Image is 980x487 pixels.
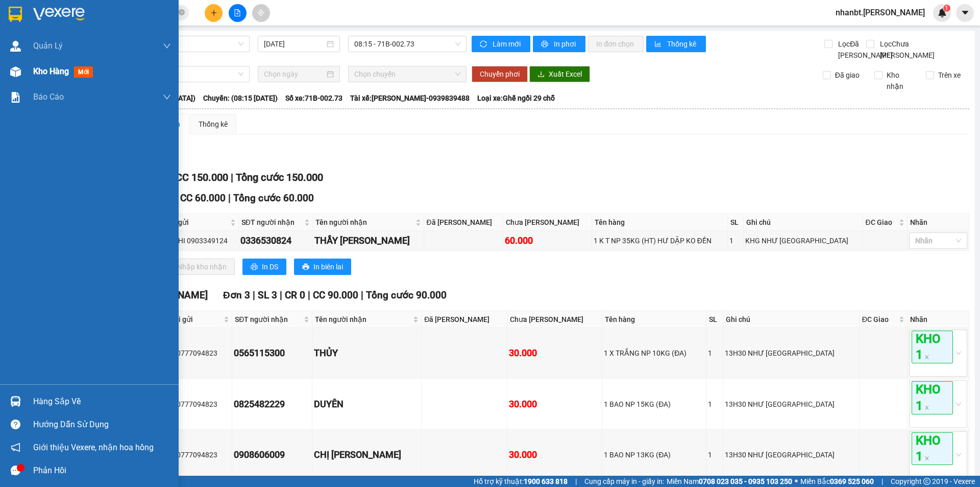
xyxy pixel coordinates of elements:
span: CC 150.000 [176,171,228,183]
div: Nhãn [910,217,966,228]
div: 1 X TRẮNG NP 10KG (ĐA) [604,347,704,359]
div: 1 [708,399,721,410]
button: Chuyển phơi [472,66,528,82]
div: KIÊN 0777094823 [159,449,230,460]
span: | [361,289,363,301]
span: close [924,405,929,410]
span: | [228,192,231,204]
span: Tên người nhận [315,217,413,228]
span: Tên người nhận [315,314,411,325]
img: logo-vxr [9,7,22,22]
span: 08:15 - 71B-002.73 [354,36,460,52]
span: Miền Nam [667,476,792,487]
span: | [575,476,577,487]
span: Miền Bắc [800,476,874,487]
span: close-circle [179,9,185,15]
span: Tổng cước 150.000 [236,171,323,183]
div: HỒNG [85,32,167,44]
th: Đã [PERSON_NAME] [422,311,507,328]
div: 30.000 [509,448,601,462]
span: Lọc Đã [PERSON_NAME] [834,38,894,61]
div: THỦY [314,346,420,360]
span: | [231,171,233,183]
th: Tên hàng [592,214,728,231]
span: down [163,42,171,50]
div: TÂM [9,21,78,33]
span: question-circle [11,420,20,429]
div: 1 [729,235,741,246]
div: 1 [708,347,721,359]
button: In đơn chọn [588,36,644,52]
th: Chưa [PERSON_NAME] [503,214,592,231]
span: Lọc Chưa [PERSON_NAME] [876,38,936,61]
div: 0336530824 [240,234,311,248]
span: bar-chart [654,40,663,49]
button: printerIn DS [242,259,286,275]
div: 60.000 [505,234,590,248]
div: Nhãn [910,314,966,325]
div: Hướng dẫn sử dụng [33,417,171,432]
button: printerIn phơi [533,36,585,52]
span: Đơn 3 [223,289,250,301]
span: Tổng cước 60.000 [233,192,314,204]
span: In biên lai [313,261,343,272]
div: 0825482229 [234,397,310,411]
div: Bến Tre [9,9,78,21]
span: Cung cấp máy in - giấy in: [584,476,664,487]
div: 30.000 [509,397,601,411]
div: 30.000 [509,346,601,360]
td: THỦY [312,328,422,379]
span: Đã [PERSON_NAME] : [8,64,80,86]
span: ĐC Giao [862,314,897,325]
button: downloadXuất Excel [529,66,590,82]
button: plus [205,4,223,22]
span: Đã giao [831,69,864,81]
span: aim [257,9,264,16]
span: down [163,93,171,101]
span: 1 [945,5,948,12]
span: file-add [234,9,241,16]
img: icon-new-feature [938,8,947,17]
span: Tài xế: [PERSON_NAME]-0939839488 [350,92,470,104]
div: 1 BAO NP 15KG (ĐA) [604,399,704,410]
span: In phơi [554,38,577,50]
span: Chuyến: (08:15 [DATE]) [203,92,278,104]
input: 15/08/2025 [264,38,325,50]
div: [PERSON_NAME] [85,9,167,32]
span: Nhận: [85,9,110,19]
div: Thống kê [199,119,228,130]
span: printer [302,263,309,271]
th: Tên hàng [602,311,706,328]
div: 1 [708,449,721,460]
th: Chưa [PERSON_NAME] [507,311,603,328]
span: SL 3 [258,289,277,301]
span: Thống kê [667,38,698,50]
div: Phản hồi [33,463,171,478]
button: bar-chartThống kê [646,36,706,52]
span: Gửi: [9,10,24,20]
span: Chọn chuyến [354,66,460,82]
span: KHO 1 [912,432,953,465]
div: 90.000 [8,64,80,99]
div: KHG NHƯ [GEOGRAPHIC_DATA] [745,235,861,246]
th: Đã [PERSON_NAME] [424,214,504,231]
div: THẦY [PERSON_NAME] [314,234,422,248]
span: | [253,289,255,301]
span: | [280,289,282,301]
span: Loại xe: Ghế ngồi 29 chỗ [477,92,555,104]
img: warehouse-icon [10,66,21,77]
img: warehouse-icon [10,41,21,52]
span: | [881,476,883,487]
th: SL [728,214,743,231]
input: Chọn ngày [264,68,325,80]
span: notification [11,443,20,452]
span: copyright [923,478,930,485]
span: caret-down [961,8,970,17]
span: ĐC Giao [865,217,896,228]
span: CC 90.000 [313,289,358,301]
img: warehouse-icon [10,396,21,407]
strong: 0369 525 060 [830,477,874,485]
span: Hỗ trợ kỹ thuật: [474,476,568,487]
td: DUYÊN [312,379,422,429]
span: Quản Lý [33,39,63,52]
